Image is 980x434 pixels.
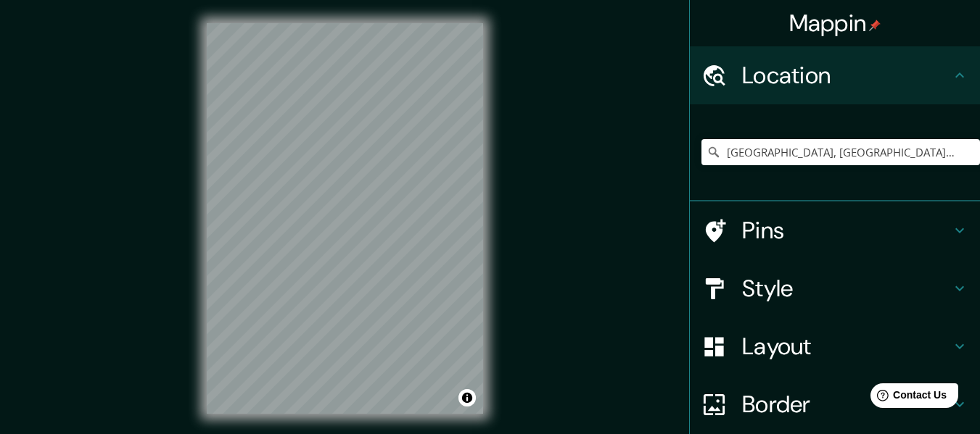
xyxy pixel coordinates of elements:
h4: Style [742,274,951,303]
canvas: Map [207,23,483,414]
iframe: Help widget launcher [851,377,964,418]
button: Toggle attribution [458,389,476,406]
h4: Border [742,390,951,419]
h4: Location [742,61,951,90]
div: Border [690,375,980,433]
h4: Mappin [789,9,881,38]
h4: Pins [742,216,951,245]
div: Style [690,259,980,317]
h4: Layout [742,332,951,361]
input: Pick your city or area [701,139,980,165]
div: Layout [690,317,980,375]
div: Location [690,46,980,104]
img: pin-icon.png [869,20,881,31]
div: Pins [690,201,980,259]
